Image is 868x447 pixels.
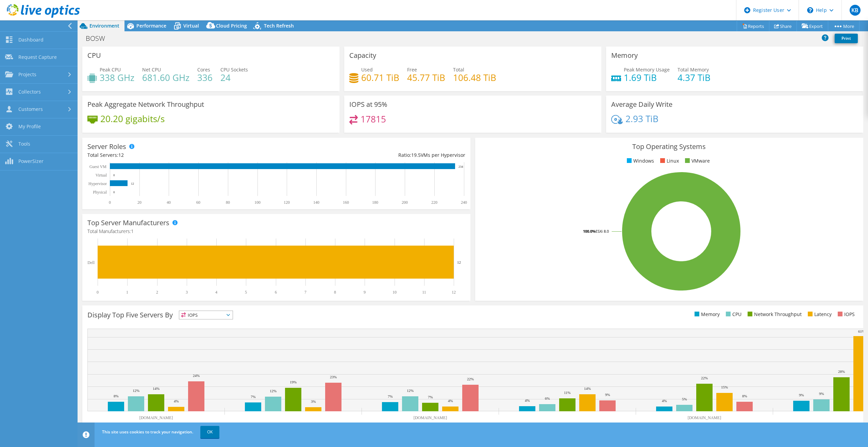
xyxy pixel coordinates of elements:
span: 12 [118,152,124,158]
text: 12 [452,290,456,295]
span: Total [453,66,464,73]
text: 7% [428,395,433,399]
h4: 681.60 GHz [142,74,189,81]
text: 23% [330,375,337,379]
li: Memory [693,311,720,318]
a: Share [769,21,797,31]
text: 10 [393,290,397,295]
h4: 24 [220,74,248,81]
text: 15% [721,385,728,389]
text: 7% [388,394,393,398]
text: 61% [858,329,865,333]
h1: BOSW [83,35,116,42]
text: 20 [137,200,141,205]
text: 14% [153,386,160,391]
text: 12 [457,260,461,264]
text: 12 [131,182,134,185]
li: VMware [683,157,710,165]
text: 14% [584,386,591,391]
h4: 4.37 TiB [678,74,711,81]
text: 4 [215,290,217,295]
text: 9% [819,392,824,396]
text: 22% [467,377,474,381]
li: Windows [625,157,654,165]
text: [DOMAIN_NAME] [688,415,721,420]
span: IOPS [179,311,233,319]
text: Virtual [96,173,107,178]
span: Cloud Pricing [216,22,247,29]
a: Print [835,34,858,43]
span: Performance [136,22,166,29]
span: Total Memory [678,66,709,73]
text: 4% [525,398,530,402]
a: More [828,21,859,31]
text: 6 [275,290,277,295]
span: Virtual [183,22,199,29]
text: 12% [270,389,277,393]
tspan: 100.0% [583,229,596,234]
text: 2 [156,290,158,295]
span: This site uses cookies to track your navigation. [102,429,193,435]
text: 8 [334,290,336,295]
span: 1 [131,228,134,234]
text: 240 [461,200,467,205]
text: 7% [251,395,256,399]
tspan: ESXi 8.0 [596,229,609,234]
a: Export [797,21,828,31]
text: 11 [422,290,426,295]
span: 19.5 [411,152,421,158]
svg: \n [807,7,813,13]
text: 40 [167,200,171,205]
text: Guest VM [89,164,106,169]
text: 5 [245,290,247,295]
text: 4% [448,399,453,403]
span: Cores [197,66,210,73]
text: 220 [431,200,437,205]
li: Latency [806,311,832,318]
h3: Server Roles [87,143,126,150]
a: Reports [737,21,769,31]
li: Linux [658,157,679,165]
text: 0 [97,290,99,295]
text: 180 [372,200,378,205]
text: [DOMAIN_NAME] [414,415,447,420]
text: 11% [564,391,571,395]
span: Environment [89,22,119,29]
text: 100 [254,200,261,205]
text: 9% [799,393,804,397]
text: Hypervisor [88,181,107,186]
li: CPU [724,311,741,318]
text: Physical [93,190,107,195]
h3: IOPS at 95% [349,101,387,108]
text: 7 [304,290,306,295]
text: 9% [605,393,610,397]
text: 60 [196,200,200,205]
h4: 336 [197,74,213,81]
text: 6% [545,396,550,400]
span: KB [850,5,861,16]
text: 234 [458,165,463,168]
h4: 2.93 TiB [625,115,658,122]
text: 0 [109,200,111,205]
li: IOPS [836,311,855,318]
span: Free [407,66,417,73]
h3: Top Server Manufacturers [87,219,169,227]
text: 5% [682,397,687,401]
h4: 1.69 TiB [624,74,670,81]
h3: CPU [87,52,101,59]
a: OK [200,426,219,438]
text: 12% [407,388,414,393]
text: 120 [284,200,290,205]
span: Tech Refresh [264,22,294,29]
text: 3% [311,399,316,403]
text: 8% [114,394,119,398]
h3: Top Operating Systems [480,143,858,150]
li: Network Throughput [746,311,802,318]
text: 200 [402,200,408,205]
text: 0 [113,191,115,194]
h4: 20.20 gigabits/s [100,115,165,122]
div: Total Servers: [87,151,276,159]
text: 9 [364,290,366,295]
text: 80 [226,200,230,205]
text: [DOMAIN_NAME] [139,415,173,420]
